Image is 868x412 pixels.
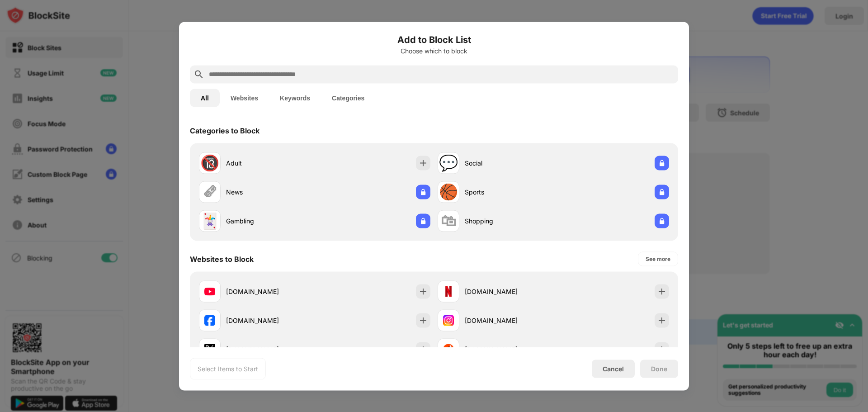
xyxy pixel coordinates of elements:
div: 💬 [439,154,458,172]
div: [DOMAIN_NAME] [226,316,315,325]
div: 🏀 [439,183,458,201]
div: 🛍 [441,212,456,230]
div: Categories to Block [190,126,259,135]
div: Choose which to block [190,47,678,54]
button: Websites [220,89,269,107]
img: favicons [204,344,215,355]
img: favicons [443,286,454,297]
div: Gambling [226,216,315,226]
img: search.svg [193,69,204,80]
img: favicons [204,315,215,326]
div: Done [651,365,667,372]
button: All [190,89,220,107]
button: Keywords [269,89,321,107]
div: Adult [226,158,315,168]
div: 🔞 [200,154,219,172]
button: Categories [321,89,375,107]
div: Social [465,158,553,168]
div: Sports [465,187,553,197]
div: [DOMAIN_NAME] [465,316,553,325]
div: [DOMAIN_NAME] [465,287,553,296]
img: favicons [204,286,215,297]
div: Shopping [465,216,553,226]
div: News [226,187,315,197]
div: Websites to Block [190,254,254,263]
div: See more [646,254,670,263]
div: [DOMAIN_NAME] [465,345,553,354]
h6: Add to Block List [190,33,678,46]
div: 🃏 [200,212,219,230]
div: 🗞 [202,183,217,201]
img: favicons [443,315,454,326]
div: Select Items to Start [198,364,258,373]
div: Cancel [603,365,624,373]
div: [DOMAIN_NAME] [226,345,315,354]
img: favicons [443,344,454,355]
div: [DOMAIN_NAME] [226,287,315,296]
